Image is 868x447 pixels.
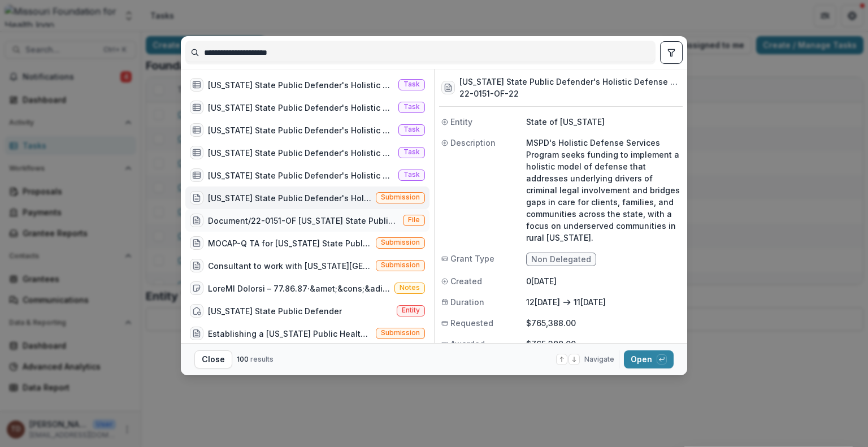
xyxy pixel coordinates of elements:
span: Task [403,171,420,179]
div: [US_STATE] State Public Defender [208,305,342,317]
span: Non Delegated [531,255,591,264]
span: Description [450,137,496,149]
span: Created [450,275,482,287]
button: toggle filters [660,41,683,64]
div: [US_STATE] State Public Defender's Holistic Defense Services Program - 4073 [208,102,394,114]
span: Navigate [584,354,614,364]
p: 0[DATE] [526,275,680,287]
div: Consultant to work with [US_STATE][GEOGRAPHIC_DATA], Ozarks Public Health Institute (Dr. Dalen [D... [208,260,371,272]
div: MOCAP-Q TA for [US_STATE] State Public Defender (Childrens Defense Team) (TA for [US_STATE] Stat... [208,237,371,249]
div: [US_STATE] State Public Defender's Holistic Defense Services Program (MSPD's Holistic Defense Ser... [208,192,371,204]
h3: [US_STATE] State Public Defender's Holistic Defense Services Program [459,76,680,88]
div: [US_STATE] State Public Defender's Holistic Defense Services Program - 4101 [208,170,394,181]
span: Submission [381,193,420,201]
span: Requested [450,317,493,329]
span: Entity [402,306,420,314]
p: $765,388.00 [526,338,680,350]
span: Notes [400,284,420,292]
span: Awarded [450,338,485,350]
div: Establishing a [US_STATE] Public Health Institute ([US_STATE] does not have a statewide public he... [208,328,371,340]
span: Submission [381,261,420,269]
p: $765,388.00 [526,317,680,329]
p: 12[DATE] [526,296,560,308]
div: Document/22-0151-OF [US_STATE] State Public Defender Summary Form_ver_1.docx [208,215,398,227]
div: LoreMI Dolorsi – 77.86.87·&amet;&cons;&adip;&elit;&sedd;&eius;&temp;&inci; Utlabo etd Magnaaliq E... [208,283,390,294]
span: 100 [237,355,249,363]
div: [US_STATE] State Public Defender's Holistic Defense Services Program - 4082 [208,124,394,136]
h3: 22-0151-OF-22 [459,88,680,99]
span: Duration [450,296,484,308]
span: Task [403,125,420,133]
p: State of [US_STATE] [526,116,680,128]
button: Open [624,350,674,368]
span: results [250,355,274,363]
span: File [408,216,420,224]
span: Entity [450,116,472,128]
span: Task [403,103,420,111]
span: Submission [381,329,420,337]
span: Task [403,148,420,156]
div: [US_STATE] State Public Defender's Holistic Defense Services Program - 3780 [208,79,394,91]
span: Grant Type [450,253,494,264]
p: 11[DATE] [574,296,606,308]
span: Task [403,80,420,88]
span: Submission [381,238,420,246]
div: [US_STATE] State Public Defender's Holistic Defense Services Program - 4083 [208,147,394,159]
button: Close [194,350,232,368]
p: MSPD's Holistic Defense Services Program seeks funding to implement a holistic model of defense t... [526,137,680,244]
